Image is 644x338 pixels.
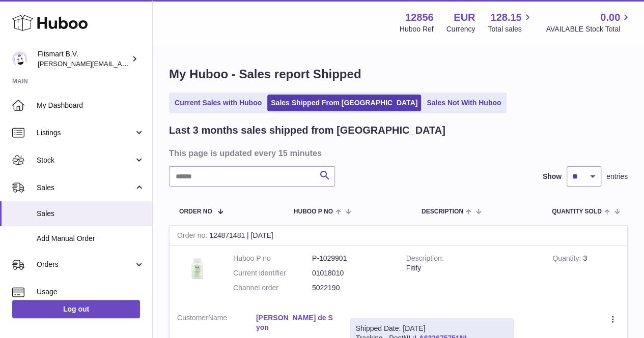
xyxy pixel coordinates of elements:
dd: P-1029901 [312,254,391,263]
img: 128561739542540.png [177,254,218,283]
div: Currency [446,24,475,34]
dt: Name [177,313,256,335]
h2: Last 3 months sales shipped from [GEOGRAPHIC_DATA] [169,124,445,137]
span: entries [606,172,628,181]
dt: Huboo P no [233,254,312,263]
strong: EUR [454,11,475,24]
span: Orders [37,260,134,269]
span: Customer [177,314,208,322]
a: 0.00 AVAILABLE Stock Total [546,11,632,34]
span: Stock [37,156,134,165]
span: Quantity Sold [552,208,602,215]
div: 124871481 | [DATE] [170,226,627,246]
a: Log out [12,300,140,318]
span: Sales [37,209,145,219]
div: Fitify [406,263,538,273]
span: 128.15 [490,11,521,24]
span: Order No [179,208,212,215]
h1: My Huboo - Sales report Shipped [169,66,628,82]
dt: Current identifier [233,268,312,278]
strong: Description [406,254,444,265]
span: My Dashboard [37,101,145,110]
strong: Quantity [552,254,583,265]
span: Description [422,208,463,215]
div: Huboo Ref [400,24,434,34]
strong: 12856 [405,11,434,24]
td: 3 [545,246,627,305]
div: Fitsmart B.V. [38,49,129,69]
img: jonathan@leaderoo.com [12,51,27,67]
a: [PERSON_NAME] de Syon [256,313,335,332]
dt: Channel order [233,283,312,293]
span: 0.00 [600,11,620,24]
span: AVAILABLE Stock Total [546,24,632,34]
span: Total sales [488,24,533,34]
strong: Order no [177,231,209,242]
a: 128.15 Total sales [488,11,533,34]
h3: This page is updated every 15 minutes [169,147,625,159]
span: Listings [37,128,134,138]
dd: 01018010 [312,268,391,278]
div: Shipped Date: [DATE] [356,324,508,333]
span: Sales [37,183,134,193]
span: Add Manual Order [37,234,145,243]
a: Current Sales with Huboo [171,95,265,111]
a: Sales Shipped From [GEOGRAPHIC_DATA] [267,95,421,111]
span: Usage [37,287,145,297]
span: [PERSON_NAME][EMAIL_ADDRESS][DOMAIN_NAME] [38,59,204,68]
a: Sales Not With Huboo [423,95,505,111]
dd: 5022190 [312,283,391,293]
span: Huboo P no [294,208,333,215]
label: Show [543,172,562,181]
